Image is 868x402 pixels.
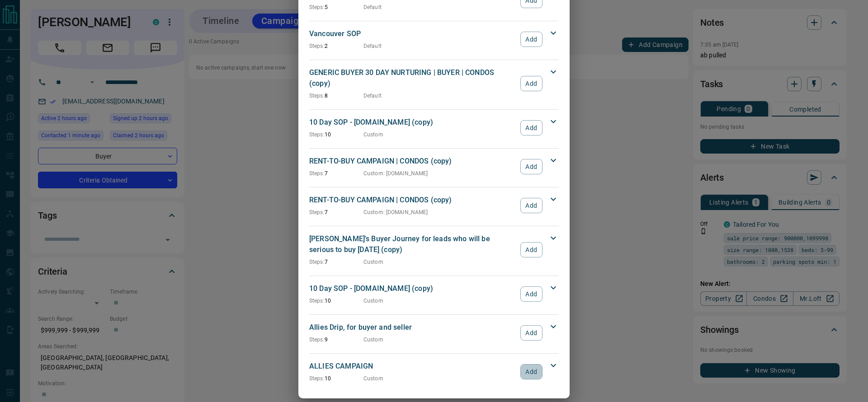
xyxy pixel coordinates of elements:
p: Vancouver SOP [309,28,516,39]
p: 8 [309,92,363,100]
p: RENT-TO-BUY CAMPAIGN | CONDOS (copy) [309,195,516,206]
p: 10 [309,297,363,305]
button: Add [520,120,542,136]
p: 2 [309,42,363,50]
div: Allies Drip, for buyer and sellerSteps:9CustomAdd [309,320,559,346]
p: Custom : [DOMAIN_NAME] [363,208,428,216]
span: Steps: [309,259,325,265]
div: GENERIC BUYER 30 DAY NURTURING | BUYER | CONDOS (copy)Steps:8DefaultAdd [309,65,559,102]
span: Steps: [309,131,325,138]
p: Default [363,3,382,11]
div: RENT-TO-BUY CAMPAIGN | CONDOS (copy)Steps:7Custom: [DOMAIN_NAME]Add [309,154,559,179]
p: 10 [309,131,363,139]
p: ALLIES CAMPAIGN [309,361,516,372]
p: Custom [363,297,383,305]
span: Steps: [309,4,325,10]
p: Allies Drip, for buyer and seller [309,322,516,333]
button: Add [520,242,542,257]
p: Custom [363,131,383,139]
div: Vancouver SOPSteps:2DefaultAdd [309,27,559,52]
button: Add [520,159,542,174]
span: Steps: [309,375,325,382]
p: RENT-TO-BUY CAMPAIGN | CONDOS (copy) [309,156,516,167]
p: 9 [309,336,363,344]
div: ALLIES CAMPAIGNSteps:10CustomAdd [309,359,559,384]
p: 7 [309,258,363,266]
div: [PERSON_NAME]'s Buyer Journey for leads who will be serious to buy [DATE] (copy)Steps:7CustomAdd [309,232,559,268]
span: Steps: [309,43,325,49]
div: RENT-TO-BUY CAMPAIGN | CONDOS (copy)Steps:7Custom: [DOMAIN_NAME]Add [309,193,559,218]
p: 10 Day SOP - [DOMAIN_NAME] (copy) [309,117,516,128]
p: Default [363,42,382,50]
p: Default [363,92,382,100]
span: Steps: [309,209,325,215]
p: 5 [309,3,363,11]
p: GENERIC BUYER 30 DAY NURTURING | BUYER | CONDOS (copy) [309,67,516,89]
span: Steps: [309,298,325,304]
button: Add [520,32,542,47]
p: Custom [363,336,383,344]
button: Add [520,325,542,341]
p: 10 [309,374,363,383]
p: 10 Day SOP - [DOMAIN_NAME] (copy) [309,283,516,294]
p: 7 [309,169,363,178]
div: 10 Day SOP - [DOMAIN_NAME] (copy)Steps:10CustomAdd [309,281,559,307]
div: 10 Day SOP - [DOMAIN_NAME] (copy)Steps:10CustomAdd [309,115,559,140]
span: Steps: [309,337,325,343]
span: Steps: [309,170,325,177]
button: Add [520,364,542,379]
span: Steps: [309,93,325,99]
p: Custom [363,374,383,383]
p: [PERSON_NAME]'s Buyer Journey for leads who will be serious to buy [DATE] (copy) [309,234,516,255]
p: Custom [363,258,383,266]
p: 7 [309,208,363,216]
button: Add [520,76,542,91]
button: Add [520,198,542,213]
button: Add [520,286,542,302]
p: Custom : [DOMAIN_NAME] [363,169,428,178]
